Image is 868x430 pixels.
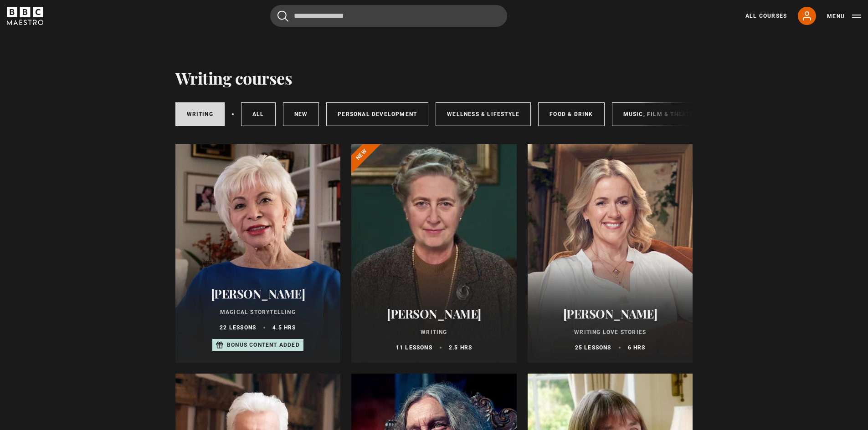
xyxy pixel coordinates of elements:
[351,144,517,363] a: [PERSON_NAME] Writing 11 lessons 2.5 hrs New
[186,287,330,301] h2: [PERSON_NAME]
[362,328,506,336] p: Writing
[220,324,256,332] p: 22 lessons
[628,344,646,352] p: 6 hrs
[538,102,604,126] a: Food & Drink
[277,10,288,22] button: Submit the search query
[186,308,330,316] p: Magical Storytelling
[827,12,861,21] button: Toggle navigation
[326,102,428,126] a: Personal Development
[270,5,507,27] input: Search
[7,7,43,25] svg: BBC Maestro
[449,344,472,352] p: 2.5 hrs
[575,344,611,352] p: 25 lessons
[528,144,693,363] a: [PERSON_NAME] Writing Love Stories 25 lessons 6 hrs
[539,328,682,336] p: Writing Love Stories
[436,102,531,126] a: Wellness & Lifestyle
[272,324,296,332] p: 4.5 hrs
[175,68,293,87] h1: Writing courses
[362,307,506,321] h2: [PERSON_NAME]
[283,102,319,126] a: New
[396,344,432,352] p: 11 lessons
[745,12,787,20] a: All Courses
[175,102,225,126] a: Writing
[539,307,682,321] h2: [PERSON_NAME]
[175,144,341,363] a: [PERSON_NAME] Magical Storytelling 22 lessons 4.5 hrs Bonus content added
[227,341,300,349] p: Bonus content added
[612,102,709,126] a: Music, Film & Theatre
[241,102,276,126] a: All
